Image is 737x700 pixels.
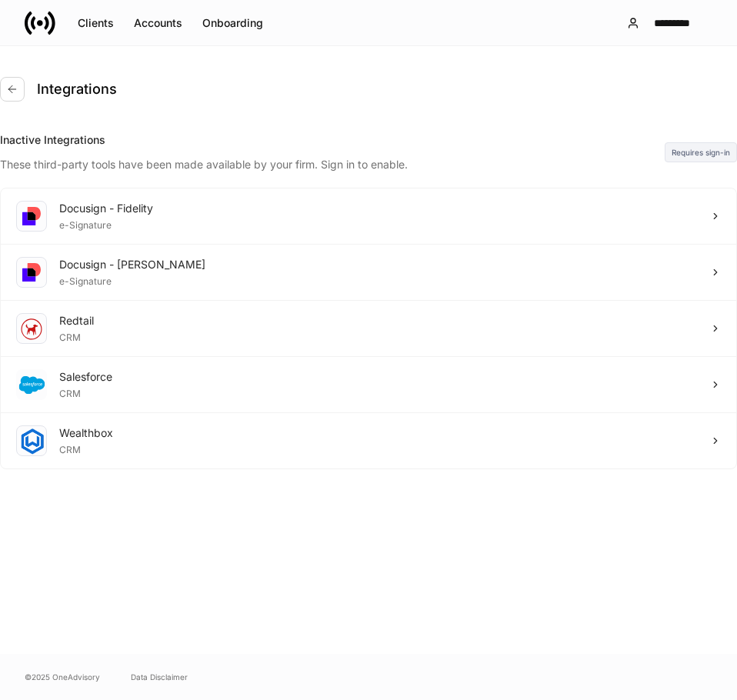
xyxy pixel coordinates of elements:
div: Accounts [134,15,182,31]
div: CRM [59,441,113,456]
div: CRM [59,385,112,400]
div: Onboarding [202,15,263,31]
h4: Integrations [37,80,117,98]
div: Clients [78,15,114,31]
div: e-Signature [59,216,153,232]
div: Requires sign-in [665,142,737,162]
span: © 2025 OneAdvisory [25,671,100,683]
div: CRM [59,328,94,344]
div: Wealthbox [59,425,113,441]
div: Salesforce [59,369,112,385]
div: e-Signature [59,272,205,288]
div: Docusign - [PERSON_NAME] [59,257,205,272]
div: Docusign - Fidelity [59,201,153,216]
a: Data Disclaimer [131,671,188,683]
div: Redtail [59,313,94,328]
